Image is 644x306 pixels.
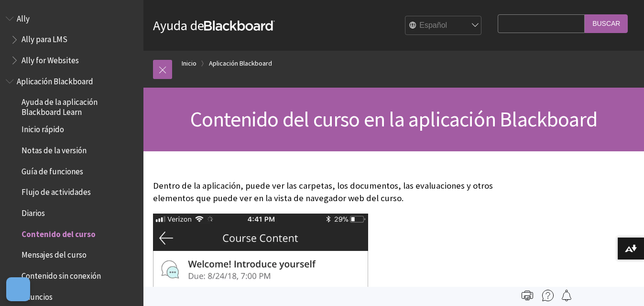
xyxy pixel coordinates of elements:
[22,226,96,239] span: Contenido del curso
[522,290,533,301] img: Print
[22,247,87,260] span: Mensajes del curso
[22,142,87,155] span: Notas de la versión
[585,14,628,33] input: Buscar
[182,57,196,69] a: Inicio
[22,122,64,135] span: Inicio rápido
[22,94,137,117] span: Ayuda de la aplicación Blackboard Learn
[561,290,572,301] img: Follow this page
[17,11,30,23] span: Ally
[209,57,272,69] a: Aplicación Blackboard
[204,21,275,31] strong: Blackboard
[405,16,482,35] select: Site Language Selector
[22,184,91,197] span: Flujo de actividades
[22,205,45,218] span: Diarios
[22,32,67,45] span: Ally para LMS
[153,180,493,204] p: Dentro de la aplicación, puede ver las carpetas, los documentos, las evaluaciones y otros element...
[17,73,93,86] span: Aplicación Blackboard
[190,106,597,132] span: Contenido del curso en la aplicación Blackboard
[6,277,30,301] button: Abrir preferencias
[22,163,83,176] span: Guía de funciones
[153,17,275,34] a: Ayuda deBlackboard
[22,289,53,302] span: Anuncios
[22,268,101,281] span: Contenido sin conexión
[6,11,138,68] nav: Book outline for Anthology Ally Help
[542,290,554,301] img: More help
[22,52,79,65] span: Ally for Websites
